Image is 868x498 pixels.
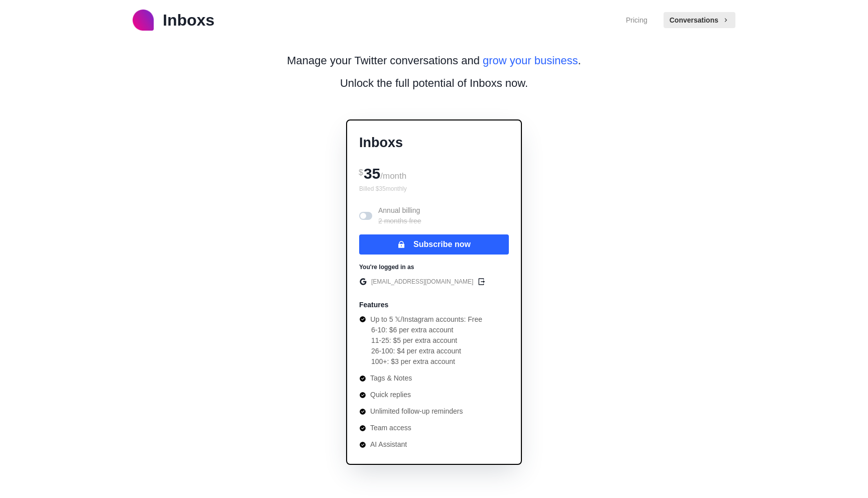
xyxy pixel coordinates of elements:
li: 100+: $3 per extra account [371,356,482,367]
li: 26-100: $4 per extra account [371,346,482,356]
p: Inboxs [163,8,214,32]
span: /month [380,171,406,181]
p: 2 months free [378,216,421,226]
p: Manage your Twitter conversations and . [287,52,581,69]
button: edit [475,276,487,288]
li: 11-25: $5 per extra account [371,335,482,346]
p: Features [359,300,388,310]
p: Unlock the full potential of Inboxs now. [340,75,528,91]
li: Team access [359,423,482,433]
a: logoInboxs [133,8,214,32]
button: Conversations [664,12,735,28]
li: 6-10: $6 per extra account [371,325,482,335]
button: Subscribe now [359,234,509,255]
a: Pricing [626,15,647,26]
img: logo [133,10,154,31]
li: Tags & Notes [359,373,482,384]
li: Quick replies [359,390,482,400]
p: [EMAIL_ADDRESS][DOMAIN_NAME] [371,277,473,286]
p: You're logged in as [359,263,414,272]
span: $ [359,168,363,177]
p: Up to 5 𝕏/Instagram accounts: Free [370,314,482,325]
li: AI Assistant [359,439,482,450]
div: 35 [359,161,509,184]
span: grow your business [483,54,578,67]
p: Annual billing [378,205,421,226]
li: Unlimited follow-up reminders [359,406,482,417]
p: Inboxs [359,133,509,153]
p: Billed $ 35 monthly [359,184,509,193]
